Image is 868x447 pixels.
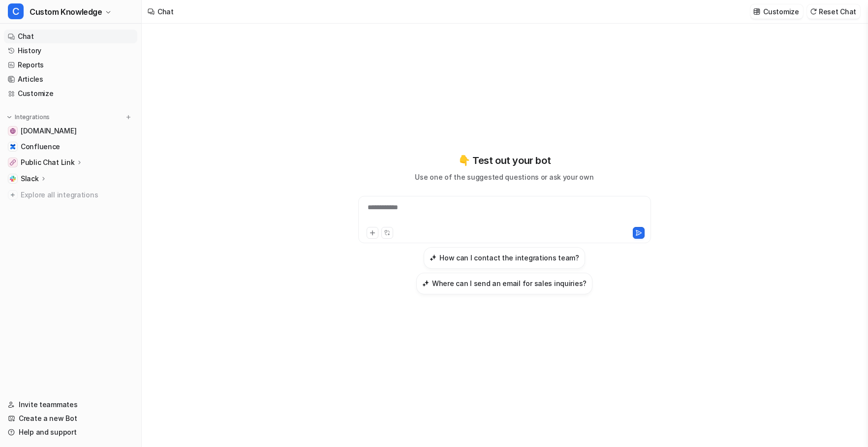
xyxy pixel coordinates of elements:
span: Explore all integrations [21,187,133,203]
button: Customize [750,4,803,19]
div: Chat [157,6,174,17]
span: [DOMAIN_NAME] [21,126,76,136]
h3: Where can I send an email for sales inquiries? [432,278,587,288]
img: Slack [10,176,16,182]
img: Confluence [10,144,16,150]
button: Reset Chat [807,4,860,19]
img: menu_add.svg [125,114,132,121]
a: History [4,44,137,58]
span: Confluence [21,142,60,152]
a: Articles [4,72,137,86]
p: Customize [763,6,799,17]
h3: How can I contact the integrations team? [439,253,579,263]
p: 👇 Test out your bot [458,153,551,168]
p: Integrations [15,113,50,121]
a: Chat [4,30,137,43]
button: How can I contact the integrations team?How can I contact the integrations team? [424,247,585,269]
img: expand menu [6,114,13,121]
p: Public Chat Link [21,158,75,167]
img: explore all integrations [8,190,18,200]
p: Slack [21,174,39,184]
button: Integrations [4,112,53,122]
img: reset [810,8,817,15]
a: Explore all integrations [4,188,137,202]
img: Public Chat Link [10,160,16,165]
button: Where can I send an email for sales inquiries?Where can I send an email for sales inquiries? [416,273,592,294]
a: Customize [4,87,137,100]
img: help.cartoncloud.com [10,128,16,134]
a: ConfluenceConfluence [4,140,137,154]
img: customize [753,8,760,15]
a: Help and support [4,425,137,439]
img: Where can I send an email for sales inquiries? [422,280,429,287]
a: help.cartoncloud.com[DOMAIN_NAME] [4,124,137,138]
span: C [8,3,24,19]
a: Reports [4,58,137,72]
a: Create a new Bot [4,412,137,425]
span: Custom Knowledge [30,5,102,19]
p: Use one of the suggested questions or ask your own [415,172,593,182]
a: Invite teammates [4,398,137,412]
img: How can I contact the integrations team? [430,254,436,261]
